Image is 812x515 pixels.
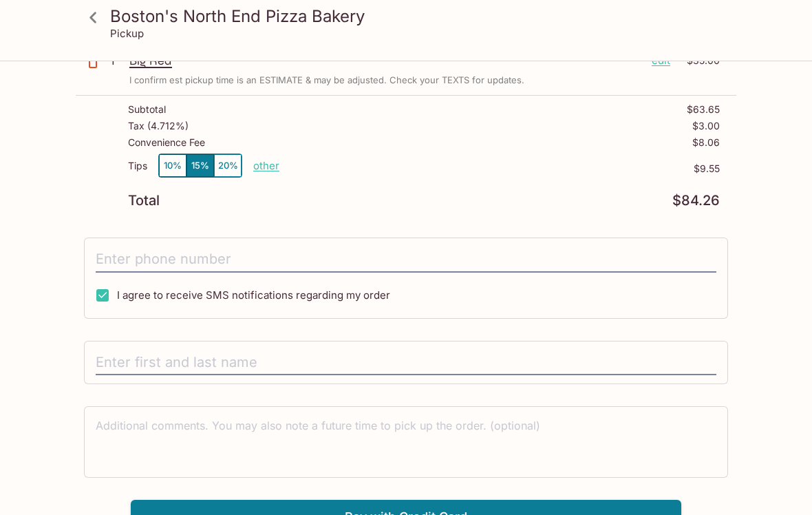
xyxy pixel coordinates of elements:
p: $8.06 [692,137,720,148]
p: Tax ( 4.712% ) [128,120,189,132]
p: $84.26 [672,194,720,207]
p: Tips [128,160,147,171]
p: I confirm est pickup time is an ESTIMATE & may be adjusted. Check your TEXTS for updates. [129,74,524,87]
p: Convenience Fee [128,137,205,148]
input: Enter first and last name [96,350,716,376]
button: 20% [214,154,242,177]
p: $3.00 [692,120,720,132]
button: other [253,159,279,172]
p: Subtotal [128,104,166,115]
h3: Boston's North End Pizza Bakery [110,6,725,27]
p: Total [128,194,160,207]
span: I agree to receive SMS notifications regarding my order [117,288,390,302]
input: Enter phone number [96,246,716,273]
p: $63.65 [687,104,720,115]
button: 15% [186,154,214,177]
button: 10% [159,154,186,177]
p: $9.55 [279,163,720,174]
p: Pickup [110,27,144,40]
